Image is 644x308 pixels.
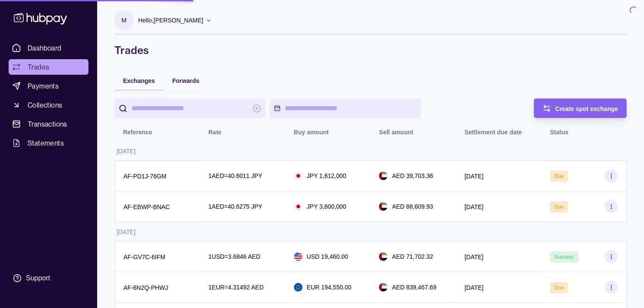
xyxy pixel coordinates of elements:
[28,43,62,53] span: Dashboard
[9,269,88,287] a: Support
[379,252,388,261] img: ae
[208,129,221,136] p: Rate
[123,77,155,84] span: Exchanges
[123,254,165,260] p: AF-GV7C-6IFM
[307,252,348,261] p: USD 19,460.00
[28,119,67,129] span: Transactions
[9,97,88,113] a: Collections
[114,43,627,57] h1: Trades
[294,171,303,180] img: jp
[28,62,49,72] span: Trades
[122,16,127,25] p: M
[28,100,62,110] span: Collections
[294,129,329,136] p: Buy amount
[307,171,347,181] p: JPY 1,612,000
[123,203,170,210] p: AF-EBWP-BNAC
[294,202,303,211] img: jp
[294,252,303,261] img: us
[554,285,564,291] span: Due
[26,273,50,283] div: Support
[208,202,262,211] p: 1 AED = 40.6275 JPY
[123,129,152,136] p: Reference
[379,202,388,211] img: ae
[464,129,522,136] p: Settlement due date
[392,171,433,181] p: AED 39,703.36
[392,202,433,211] p: AED 88,609.93
[208,283,264,292] p: 1 EUR = 4.31492 AED
[138,16,203,25] p: Hello, [PERSON_NAME]
[9,78,88,94] a: Payments
[379,129,413,136] p: Sell amount
[379,283,388,292] img: ae
[307,202,347,211] p: JPY 3,600,000
[392,252,433,261] p: AED 71,702.32
[464,284,483,291] p: [DATE]
[208,252,260,261] p: 1 USD = 3.6846 AED
[464,203,483,210] p: [DATE]
[9,116,88,132] a: Transactions
[9,59,88,75] a: Trades
[9,135,88,151] a: Statements
[9,40,88,56] a: Dashboard
[554,254,574,260] span: Success
[117,229,136,235] p: [DATE]
[556,105,619,112] span: Create spot exchange
[132,98,248,118] input: search
[28,138,64,148] span: Statements
[464,254,483,260] p: [DATE]
[554,173,564,179] span: Due
[392,283,436,292] p: AED 839,467.69
[534,98,627,118] button: Create spot exchange
[123,173,167,180] p: AF-PD1J-76GM
[379,171,388,180] img: ae
[294,283,303,292] img: eu
[28,81,59,91] span: Payments
[554,204,564,210] span: Due
[208,171,262,181] p: 1 AED = 40.6011 JPY
[550,129,568,136] p: Status
[307,283,352,292] p: EUR 194,550.00
[464,173,483,180] p: [DATE]
[117,148,136,155] p: [DATE]
[123,284,168,291] p: AF-6N2Q-PHWJ
[172,77,199,84] span: Forwards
